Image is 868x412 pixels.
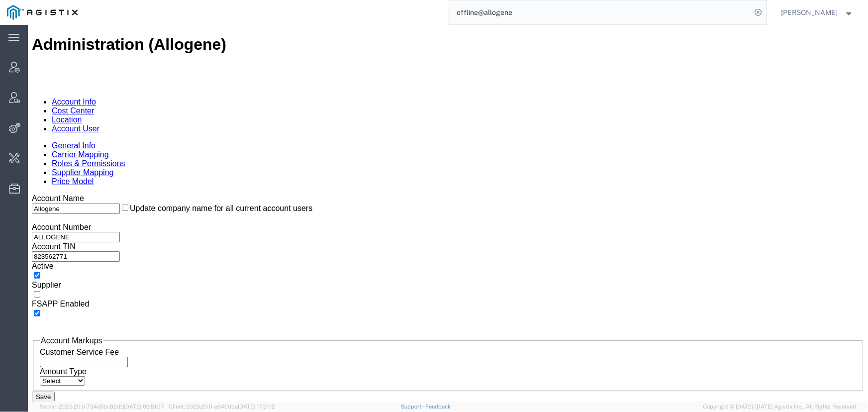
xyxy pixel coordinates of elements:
[426,404,451,410] a: Feedback
[781,6,855,18] button: [PERSON_NAME]
[238,404,275,410] span: [DATE] 17:21:12
[28,25,868,402] iframe: To enrich screen reader interactions, please activate Accessibility in Grammarly extension settings
[124,404,164,410] span: [DATE] 09:51:07
[401,404,426,410] a: Support
[449,0,752,24] input: Search for shipment number, reference number
[7,5,78,20] img: logo
[781,7,838,18] span: Jenneffer Jahraus
[40,404,164,410] span: Server: 2025.20.0-734e5bc92d9
[703,403,856,411] span: Copyright © [DATE]-[DATE] Agistix Inc., All Rights Reserved
[169,404,275,410] span: Client: 2025.20.0-e640dba
[4,367,27,377] button: Save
